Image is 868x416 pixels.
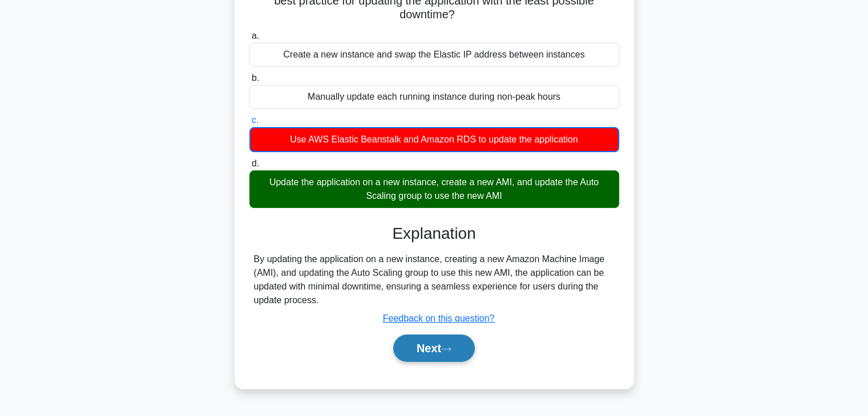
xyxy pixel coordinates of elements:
[249,85,619,109] div: Manually update each running instance during non-peak hours
[252,73,259,83] span: b.
[254,252,615,307] div: By updating the application on a new instance, creating a new Amazon Machine Image (AMI), and upd...
[252,115,259,125] span: c.
[256,224,612,243] h3: Explanation
[249,127,619,152] div: Use AWS Elastic Beanstalk and Amazon RDS to update the application
[252,158,259,168] span: d.
[249,43,619,67] div: Create a new instance and swap the Elastic IP address between instances
[393,335,475,362] button: Next
[383,313,495,323] a: Feedback on this question?
[249,170,619,208] div: Update the application on a new instance, create a new AMI, and update the Auto Scaling group to ...
[252,31,259,40] span: a.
